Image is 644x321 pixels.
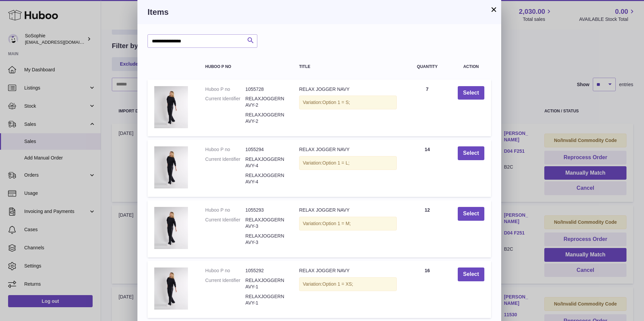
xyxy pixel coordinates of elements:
dt: Huboo P no [205,146,245,153]
img: RELAX JOGGER NAVY [154,146,188,188]
h3: Items [148,7,491,17]
dt: Current Identifier [205,96,245,108]
div: Variation: [299,277,397,291]
td: 14 [404,140,451,197]
td: 12 [404,200,451,257]
span: Option 1 = S; [322,100,350,105]
dd: RELAXJOGGERNAVY-3 [246,217,286,229]
div: Variation: [299,96,397,109]
dd: RELAXJOGGERNAVY-3 [246,233,286,246]
div: RELAX JOGGER NAVY [299,267,397,274]
dd: 1055292 [246,267,286,274]
td: 7 [404,79,451,137]
div: RELAX JOGGER NAVY [299,207,397,213]
dt: Current Identifier [205,217,245,229]
dd: RELAXJOGGERNAVY-2 [246,96,286,108]
span: Option 1 = XS; [322,281,353,287]
div: RELAX JOGGER NAVY [299,86,397,93]
dd: RELAXJOGGERNAVY-4 [246,172,286,185]
button: Select [458,267,484,281]
dd: 1055294 [246,146,286,153]
dd: 1055728 [246,86,286,93]
span: Option 1 = L; [322,160,350,166]
td: 16 [404,261,451,318]
button: Select [458,146,484,160]
div: Variation: [299,156,397,170]
button: Select [458,207,484,221]
dt: Current Identifier [205,277,245,290]
dt: Current Identifier [205,156,245,169]
th: Huboo P no [198,58,292,76]
th: Quantity [404,58,451,76]
div: Variation: [299,217,397,230]
th: Action [451,58,491,76]
dt: Huboo P no [205,86,245,93]
dt: Huboo P no [205,207,245,213]
th: Title [292,58,404,76]
dt: Huboo P no [205,267,245,274]
dd: RELAXJOGGERNAVY-1 [246,293,286,306]
img: RELAX JOGGER NAVY [154,267,188,310]
dd: RELAXJOGGERNAVY-4 [246,156,286,169]
span: Option 1 = M; [322,221,351,226]
dd: RELAXJOGGERNAVY-2 [246,112,286,124]
dd: 1055293 [246,207,286,213]
img: RELAX JOGGER NAVY [154,207,188,249]
button: × [490,5,498,13]
button: Select [458,86,484,100]
img: RELAX JOGGER NAVY [154,86,188,128]
dd: RELAXJOGGERNAVY-1 [246,277,286,290]
div: RELAX JOGGER NAVY [299,146,397,153]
